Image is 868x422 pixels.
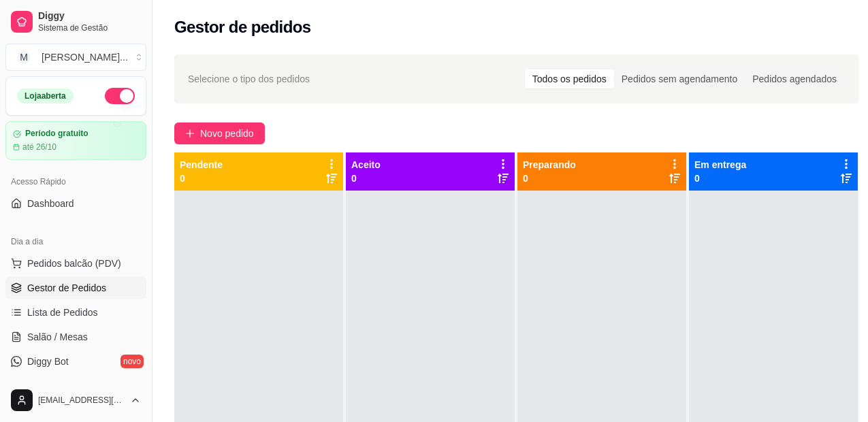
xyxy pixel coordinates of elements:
[17,50,31,64] span: M
[5,277,146,299] a: Gestor de Pedidos
[525,69,614,88] div: Todos os pedidos
[174,16,311,38] h2: Gestor de pedidos
[38,395,125,406] span: [EMAIL_ADDRESS][DOMAIN_NAME]
[180,172,223,185] p: 0
[180,158,223,172] p: Pendente
[25,129,89,139] article: Período gratuito
[27,197,74,210] span: Dashboard
[5,253,146,274] button: Pedidos balcão (PDV)
[174,123,265,144] button: Novo pedido
[5,302,146,323] a: Lista de Pedidos
[17,88,74,103] div: Loja aberta
[38,22,141,33] span: Sistema de Gestão
[5,375,146,397] a: KDS
[27,306,98,319] span: Lista de Pedidos
[745,69,844,88] div: Pedidos agendados
[5,351,146,372] a: Diggy Botnovo
[5,44,146,71] button: Select a team
[5,5,146,38] a: DiggySistema de Gestão
[27,330,88,344] span: Salão / Mesas
[200,126,254,141] span: Novo pedido
[27,355,69,368] span: Diggy Bot
[5,193,146,214] a: Dashboard
[351,172,381,185] p: 0
[22,142,57,152] article: até 26/10
[614,69,745,88] div: Pedidos sem agendamento
[5,384,146,417] button: [EMAIL_ADDRESS][DOMAIN_NAME]
[27,281,106,295] span: Gestor de Pedidos
[105,88,135,104] button: Alterar Status
[42,50,128,64] div: [PERSON_NAME] ...
[38,10,141,22] span: Diggy
[5,231,146,253] div: Dia a dia
[694,172,746,185] p: 0
[523,172,576,185] p: 0
[27,257,121,270] span: Pedidos balcão (PDV)
[351,158,381,172] p: Aceito
[523,158,576,172] p: Preparando
[5,326,146,348] a: Salão / Mesas
[185,129,195,138] span: plus
[694,158,746,172] p: Em entrega
[5,171,146,193] div: Acesso Rápido
[188,71,310,86] span: Selecione o tipo dos pedidos
[5,121,146,160] a: Período gratuitoaté 26/10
